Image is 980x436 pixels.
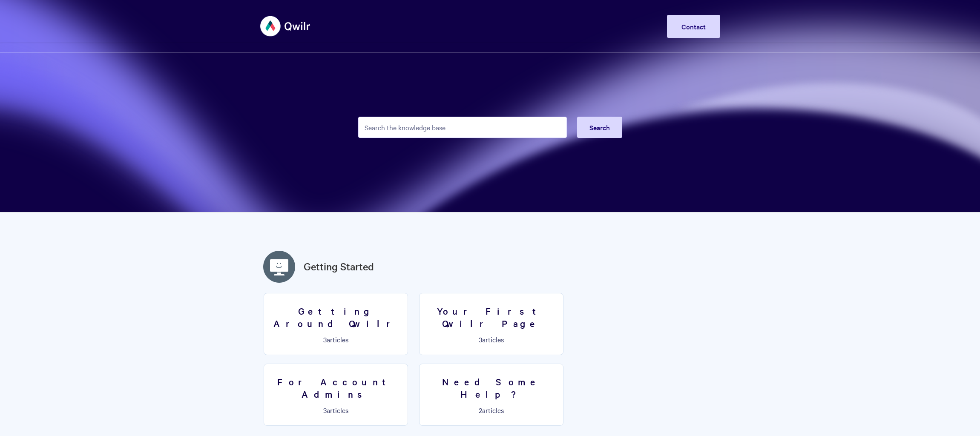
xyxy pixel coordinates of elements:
[425,305,558,329] h3: Your First Qwilr Page
[419,364,563,426] a: Need Some Help? 2articles
[260,10,311,42] img: Qwilr Help Center
[323,335,327,344] span: 3
[264,293,408,355] a: Getting Around Qwilr 3articles
[264,364,408,426] a: For Account Admins 3articles
[269,336,402,343] p: articles
[425,376,558,400] h3: Need Some Help?
[577,117,622,138] button: Search
[589,123,610,132] span: Search
[419,293,563,355] a: Your First Qwilr Page 3articles
[425,336,558,343] p: articles
[269,376,402,400] h3: For Account Admins
[358,117,567,138] input: Search the knowledge base
[304,259,374,274] a: Getting Started
[269,305,402,329] h3: Getting Around Qwilr
[323,405,327,415] span: 3
[425,406,558,414] p: articles
[667,15,720,38] a: Contact
[479,335,482,344] span: 3
[479,405,482,415] span: 2
[269,406,402,414] p: articles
